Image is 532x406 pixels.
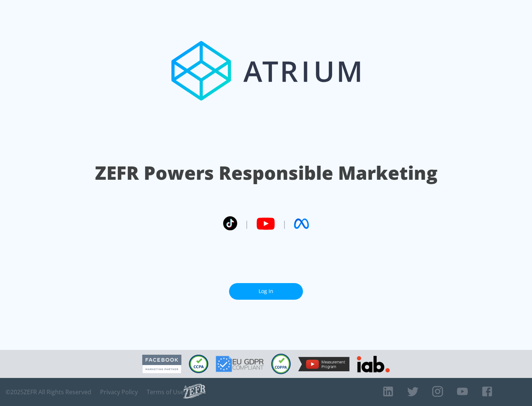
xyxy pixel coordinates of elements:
img: IAB [357,356,390,372]
a: Log In [229,283,303,300]
img: GDPR Compliant [216,356,264,372]
span: © 2025 ZEFR All Rights Reserved [6,388,91,396]
span: | [245,218,249,229]
span: | [282,218,287,229]
img: Facebook Marketing Partner [142,355,181,374]
img: CCPA Compliant [189,355,208,373]
img: COPPA Compliant [271,354,291,374]
a: Privacy Policy [100,388,138,396]
a: Terms of Use [147,388,184,396]
img: YouTube Measurement Program [298,357,349,371]
h1: ZEFR Powers Responsible Marketing [95,160,437,186]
